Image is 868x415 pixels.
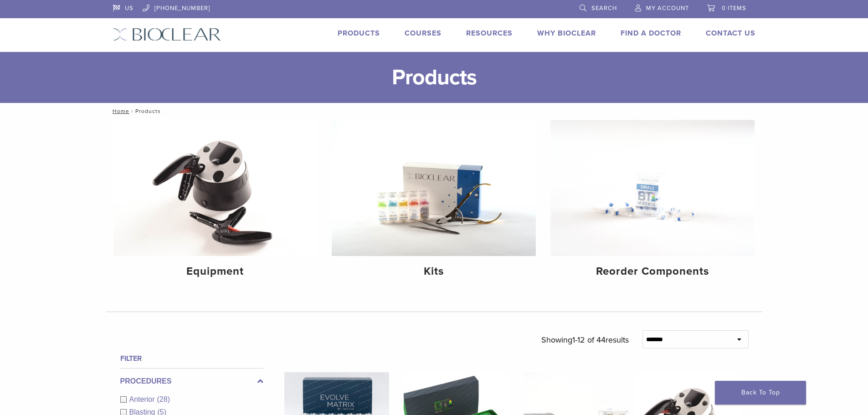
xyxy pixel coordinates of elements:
[129,395,157,403] span: Anterior
[550,120,755,256] img: Reorder Components
[332,120,536,256] img: Kits
[157,395,170,403] span: (28)
[121,263,310,280] h4: Equipment
[113,28,221,41] img: Bioclear
[591,5,617,12] span: Search
[332,120,536,286] a: Kits
[646,5,689,12] span: My Account
[537,29,596,38] a: Why Bioclear
[466,29,513,38] a: Resources
[715,381,806,405] a: Back To Top
[706,29,755,38] a: Contact Us
[405,29,442,38] a: Courses
[106,103,762,119] nav: Products
[129,109,135,113] span: /
[120,376,263,387] label: Procedures
[113,120,318,256] img: Equipment
[550,120,755,286] a: Reorder Components
[339,263,529,280] h4: Kits
[572,335,606,345] span: 1-12 of 44
[110,108,129,114] a: Home
[558,263,747,280] h4: Reorder Components
[722,5,746,12] span: 0 items
[621,29,681,38] a: Find A Doctor
[120,353,263,364] h4: Filter
[541,330,629,349] p: Showing results
[113,120,318,286] a: Equipment
[338,29,380,38] a: Products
